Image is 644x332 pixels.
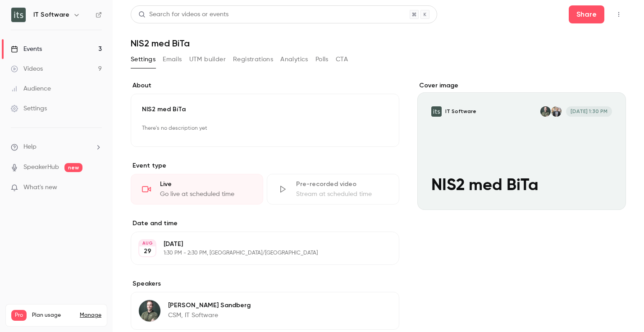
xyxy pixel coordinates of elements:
[23,163,59,172] a: SpeakerHub
[131,279,399,288] label: Speakers
[139,240,155,246] div: AUG
[163,52,182,67] button: Emails
[296,180,388,189] div: Pre-recorded video
[23,183,57,192] span: What's new
[33,10,69,19] h6: IT Software
[142,105,388,114] p: NIS2 med BiTa
[80,312,101,319] a: Manage
[131,174,263,205] div: LiveGo live at scheduled time
[144,247,151,256] p: 29
[131,81,399,90] label: About
[160,180,252,189] div: Live
[417,81,626,90] label: Cover image
[131,219,399,228] label: Date and time
[142,121,388,136] p: There's no description yet
[64,163,82,172] span: new
[11,45,42,54] div: Events
[164,250,352,257] p: 1:30 PM - 2:30 PM, [GEOGRAPHIC_DATA]/[GEOGRAPHIC_DATA]
[168,311,251,320] p: CSM, IT Software
[11,104,47,113] div: Settings
[160,190,252,199] div: Go live at scheduled time
[164,240,352,249] p: [DATE]
[296,190,388,199] div: Stream at scheduled time
[336,52,348,67] button: CTA
[11,142,102,152] li: help-dropdown-opener
[11,8,26,22] img: IT Software
[11,64,43,73] div: Videos
[139,300,160,322] img: Kenny Sandberg
[32,312,74,319] span: Plan usage
[417,81,626,210] section: Cover image
[233,52,273,67] button: Registrations
[315,52,329,67] button: Polls
[280,52,308,67] button: Analytics
[131,38,626,49] h1: NIS2 med BiTa
[131,52,155,67] button: Settings
[11,84,51,93] div: Audience
[131,161,399,170] p: Event type
[91,184,102,192] iframe: Noticeable Trigger
[23,142,37,152] span: Help
[138,10,228,19] div: Search for videos or events
[131,292,399,330] div: Kenny Sandberg[PERSON_NAME] SandbergCSM, IT Software
[168,301,251,310] p: [PERSON_NAME] Sandberg
[267,174,399,205] div: Pre-recorded videoStream at scheduled time
[189,52,226,67] button: UTM builder
[11,310,27,321] span: Pro
[569,5,604,23] button: Share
